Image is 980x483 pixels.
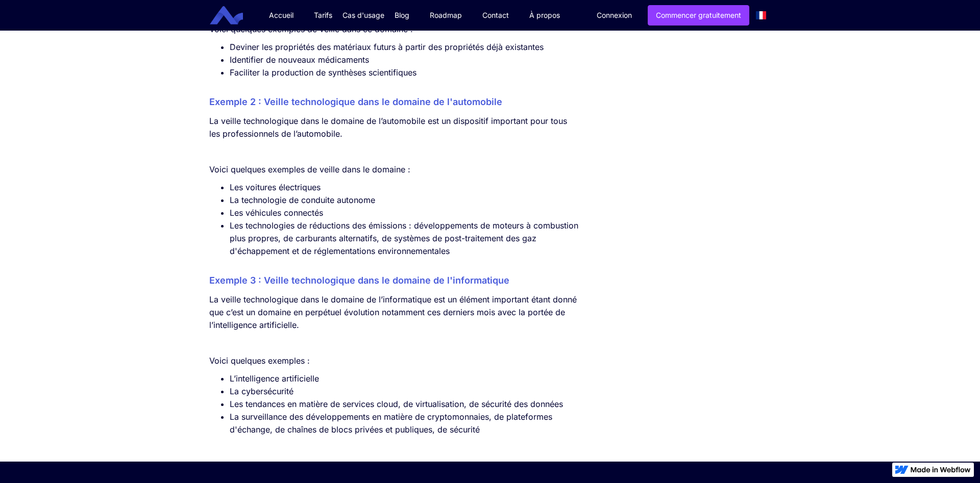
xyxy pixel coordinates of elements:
li: Les voitures électriques [230,181,580,194]
p: Voici quelques exemples : [209,354,580,367]
h3: Exemple 3 : Veille technologique dans le domaine de l'informatique [209,273,580,288]
div: Cas d'usage [342,10,384,20]
li: Les tendances en matière de services cloud, de virtualisation, de sécurité des données [230,398,580,411]
li: L’intelligence artificielle [230,372,580,385]
a: home [217,6,251,25]
li: Faciliter la production de synthèses scientifiques [230,66,580,79]
li: Les technologies de réductions des émissions : développements de moteurs à combustion plus propre... [230,219,580,258]
li: La cybersécurité [230,385,580,398]
li: Identifier de nouveaux médicaments [230,54,580,66]
li: La surveillance des développements en matière de cryptomonnaies, de plateformes d'échange, de cha... [230,411,580,436]
a: Commencer gratuitement [648,5,749,26]
img: Made in Webflow [911,467,971,473]
p: La veille technologique dans le domaine de l’automobile est un dispositif important pour tous les... [209,115,580,140]
p: ‍ [209,337,580,349]
p: ‍ [209,145,580,158]
p: Voici quelques exemples de veille dans le domaine : [209,163,580,176]
h3: Exemple 2 : Veille technologique dans le domaine de l'automobile [209,94,580,110]
p: La veille technologique dans le domaine de l’informatique est un élément important étant donné qu... [209,293,580,332]
li: Les véhicules connectés [230,207,580,219]
li: Deviner les propriétés des matériaux futurs à partir des propriétés déjà existantes [230,41,580,54]
a: Connexion [589,6,640,25]
li: La technologie de conduite autonome [230,194,580,207]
